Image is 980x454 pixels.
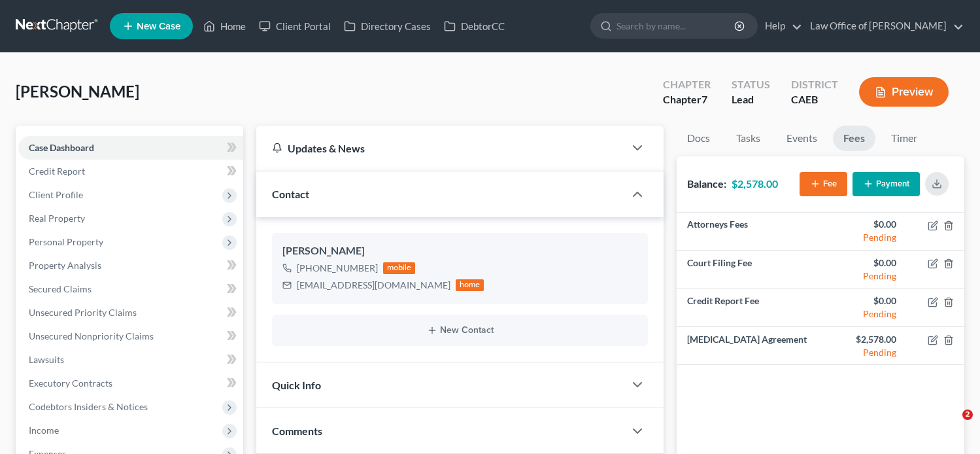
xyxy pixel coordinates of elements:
[677,326,820,364] td: [MEDICAL_DATA] Agreement
[29,330,154,341] span: Unsecured Nonpriority Claims
[853,172,920,196] button: Payment
[29,401,148,412] span: Codebtors Insiders & Notices
[617,14,736,38] input: Search by name...
[831,231,896,244] div: Pending
[800,172,847,196] button: Fee
[962,410,973,420] span: 2
[29,166,85,177] span: Credit Report
[831,256,896,270] div: $0.00
[732,77,770,92] div: Status
[29,425,59,436] span: Income
[833,126,875,151] a: Fees
[831,307,896,321] div: Pending
[29,142,94,153] span: Case Dashboard
[831,218,896,231] div: $0.00
[18,136,243,160] a: Case Dashboard
[272,425,322,437] span: Comments
[663,92,711,107] div: Chapter
[677,126,720,151] a: Docs
[282,243,638,259] div: [PERSON_NAME]
[437,14,511,38] a: DebtorCC
[677,213,820,251] td: Attorneys Fees
[29,189,83,200] span: Client Profile
[726,126,771,151] a: Tasks
[18,254,243,277] a: Property Analysis
[677,251,820,288] td: Court Filing Fee
[831,294,896,307] div: $0.00
[18,348,243,372] a: Lawsuits
[18,160,243,183] a: Credit Report
[29,307,137,318] span: Unsecured Priority Claims
[732,177,778,190] strong: $2,578.00
[383,262,416,274] div: mobile
[137,22,180,31] span: New Case
[663,77,711,92] div: Chapter
[197,14,252,38] a: Home
[297,279,450,292] div: [EMAIL_ADDRESS][DOMAIN_NAME]
[831,346,896,359] div: Pending
[29,213,85,224] span: Real Property
[701,93,707,105] span: 7
[272,188,309,200] span: Contact
[272,379,321,391] span: Quick Info
[732,92,770,107] div: Lead
[18,277,243,301] a: Secured Claims
[337,14,437,38] a: Directory Cases
[29,236,103,247] span: Personal Property
[936,410,967,441] iframe: Intercom live chat
[831,270,896,283] div: Pending
[29,354,64,365] span: Lawsuits
[29,260,101,271] span: Property Analysis
[29,377,112,389] span: Executory Contracts
[831,333,896,346] div: $2,578.00
[282,325,638,336] button: New Contact
[297,262,378,275] div: [PHONE_NUMBER]
[791,77,838,92] div: District
[677,288,820,326] td: Credit Report Fee
[16,82,139,101] span: [PERSON_NAME]
[791,92,838,107] div: CAEB
[776,126,828,151] a: Events
[18,372,243,395] a: Executory Contracts
[18,301,243,324] a: Unsecured Priority Claims
[18,324,243,348] a: Unsecured Nonpriority Claims
[687,177,726,190] strong: Balance:
[803,14,964,38] a: Law Office of [PERSON_NAME]
[252,14,337,38] a: Client Portal
[758,14,802,38] a: Help
[29,283,92,294] span: Secured Claims
[272,141,609,155] div: Updates & News
[859,77,949,107] button: Preview
[456,279,484,291] div: home
[881,126,928,151] a: Timer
